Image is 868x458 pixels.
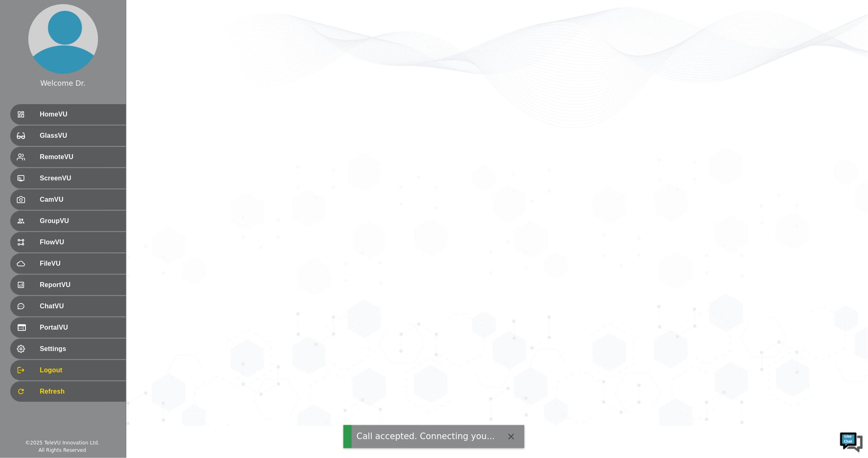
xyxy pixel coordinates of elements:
[839,429,864,454] img: Chat Widget
[40,195,119,205] span: CamVU
[10,317,126,338] div: PortalVU
[10,104,126,125] div: HomeVU
[40,365,119,375] span: Logout
[14,38,34,59] img: d_736959983_company_1615157101543_736959983
[10,168,126,189] div: ScreenVU
[10,253,126,274] div: FileVU
[28,4,98,74] img: profile.png
[40,259,119,269] span: FileVU
[40,387,119,396] span: Refresh
[40,152,119,162] span: RemoteVU
[10,339,126,359] div: Settings
[10,189,126,210] div: CamVU
[40,78,85,89] div: Welcome Dr.
[356,430,495,443] div: Call accepted. Connecting you...
[48,103,113,186] span: We're online!
[10,232,126,253] div: FlowVU
[10,275,126,295] div: ReportVU
[40,237,119,247] span: FlowVU
[40,131,119,141] span: GlassVU
[25,439,99,447] div: © 2025 TeleVU Innovation Ltd.
[39,447,86,454] div: All Rights Reserved
[40,216,119,226] span: GroupVU
[40,344,119,354] span: Settings
[10,125,126,146] div: GlassVU
[10,360,126,381] div: Logout
[40,301,119,311] span: ChatVU
[10,147,126,167] div: RemoteVU
[43,43,138,54] div: Chat with us now
[10,211,126,231] div: GroupVU
[10,381,126,402] div: Refresh
[40,280,119,290] span: ReportVU
[135,4,154,24] div: Minimize live chat window
[40,323,119,333] span: PortalVU
[40,173,119,183] span: ScreenVU
[10,296,126,317] div: ChatVU
[4,224,156,253] textarea: Type your message and hit 'Enter'
[40,109,119,119] span: HomeVU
